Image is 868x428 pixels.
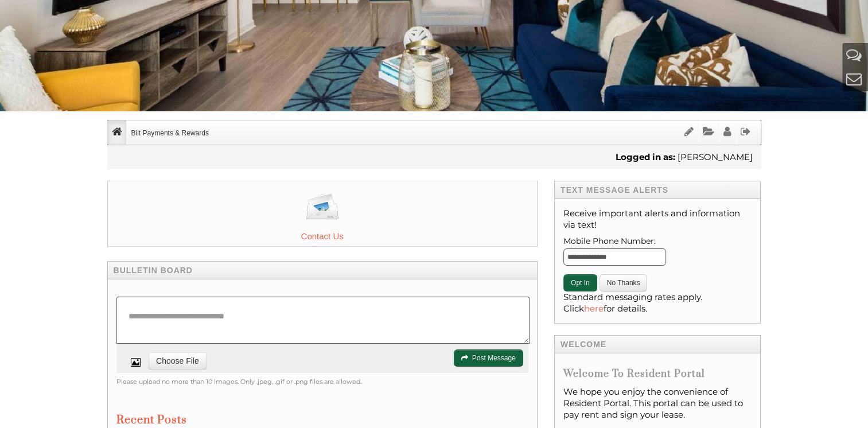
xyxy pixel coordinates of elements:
a: Bilt Payments & Rewards [127,120,213,145]
button: Post Message [454,349,523,367]
a: Contact Us [107,181,538,247]
div: Receive important alerts and information via text! [554,199,761,324]
a: Documents [699,120,718,145]
iframe: Upload Attachment [149,352,321,369]
i: Profile [723,126,731,137]
span: Standard messaging rates apply. Click for details. [563,291,702,314]
input: Mobile Phone Number: [563,248,666,266]
span: [PERSON_NAME] [678,151,753,162]
b: Logged in as: [616,151,675,162]
a: Sign Documents [680,120,698,145]
label: Mobile Phone Number: [563,234,752,271]
h4: Bulletin Board [107,261,538,279]
a: Help And Support [846,45,862,64]
a: Contact [846,69,862,88]
h4: Text Message Alerts [554,181,761,199]
button: Opt In [563,274,597,291]
a: here [584,303,604,314]
i: Sign Out [741,126,751,137]
a: Sign Out [737,120,755,145]
span: Contact Us [108,229,537,243]
h4: Welcome to Resident Portal [563,368,752,380]
textarea: Write a message to your neighbors [116,297,530,344]
a: Profile [719,120,735,145]
i: Sign Documents [684,126,694,137]
h4: Welcome [554,335,761,353]
button: No Thanks [600,274,648,291]
div: Please upload no more than 10 images. Only .jpeg, .gif or .png files are allowed. [116,376,528,387]
i: Home [112,126,122,137]
a: Home [108,120,126,145]
i: Documents [703,126,714,137]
